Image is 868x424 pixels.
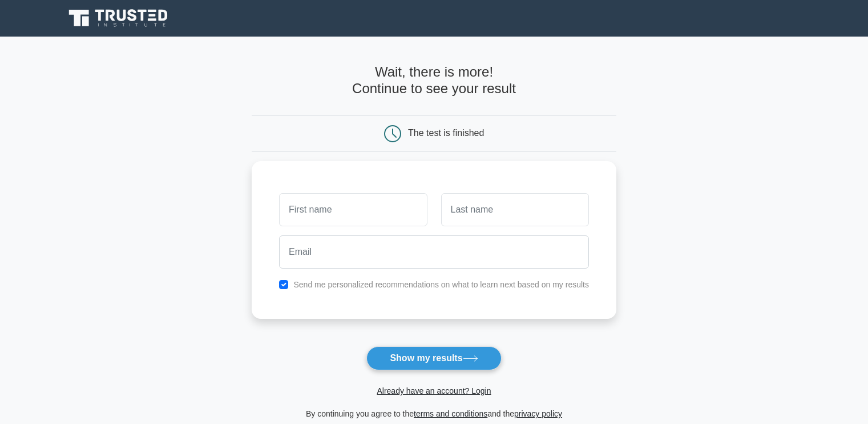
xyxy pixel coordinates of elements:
[279,193,427,226] input: First name
[514,409,562,418] a: privacy policy
[414,409,487,418] a: terms and conditions
[293,280,589,289] label: Send me personalized recommendations on what to learn next based on my results
[377,386,491,395] a: Already have an account? Login
[279,235,589,269] input: Email
[245,407,623,421] div: By continuing you agree to the and the
[408,128,484,138] div: The test is finished
[252,64,616,97] h4: Wait, there is more! Continue to see your result
[441,193,589,226] input: Last name
[366,346,501,370] button: Show my results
